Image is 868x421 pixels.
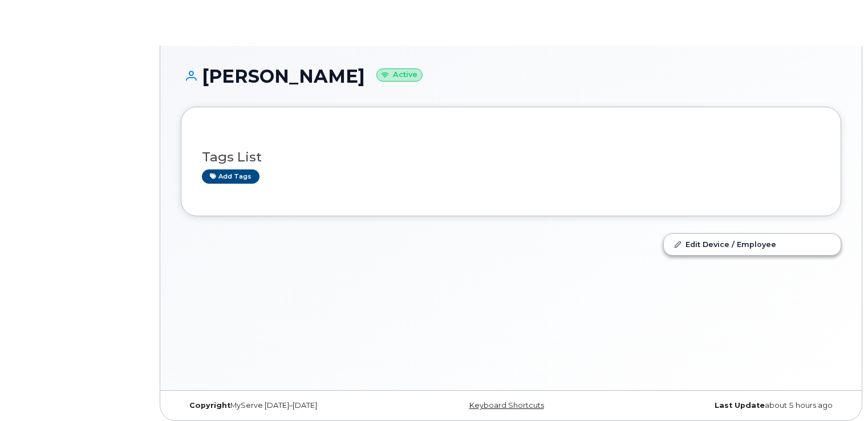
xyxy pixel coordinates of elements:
[189,401,230,410] strong: Copyright
[469,401,544,410] a: Keyboard Shortcuts
[376,68,423,82] small: Active
[202,150,820,164] h3: Tags List
[181,401,401,410] div: MyServe [DATE]–[DATE]
[715,401,765,410] strong: Last Update
[621,401,841,410] div: about 5 hours ago
[181,66,841,86] h1: [PERSON_NAME]
[202,169,259,184] a: Add tags
[664,234,841,254] a: Edit Device / Employee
